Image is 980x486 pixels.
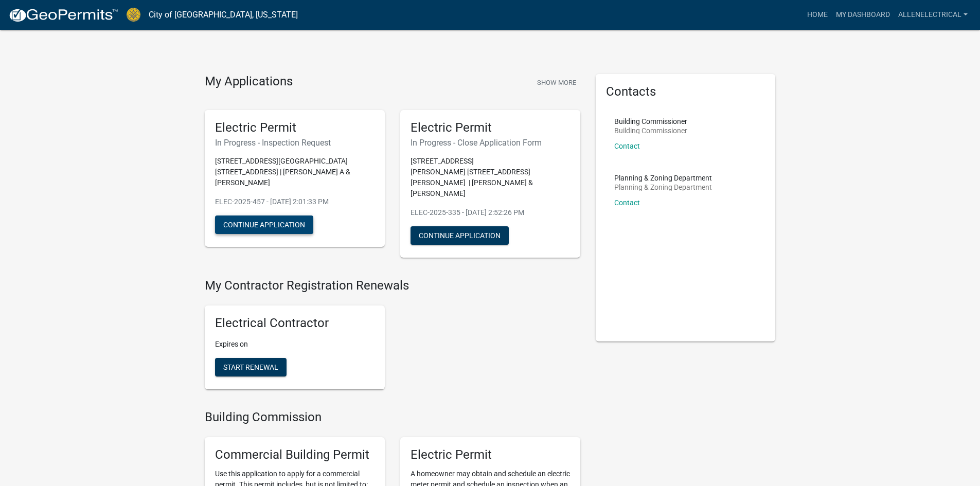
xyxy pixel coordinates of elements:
[832,5,894,25] a: My Dashboard
[614,118,687,125] p: Building Commissioner
[223,363,278,371] span: Start Renewal
[411,138,570,148] h6: In Progress - Close Application Form
[215,215,313,234] button: Continue Application
[614,142,640,150] a: Contact
[533,74,580,91] button: Show More
[606,84,765,99] h5: Contacts
[205,410,580,425] h4: Building Commission
[411,447,570,462] h5: Electric Permit
[215,138,375,148] h6: In Progress - Inspection Request
[127,8,140,22] img: City of Jeffersonville, Indiana
[803,5,832,25] a: Home
[411,156,570,199] p: [STREET_ADDRESS][PERSON_NAME] [STREET_ADDRESS][PERSON_NAME] | [PERSON_NAME] & [PERSON_NAME]
[215,339,375,350] p: Expires on
[411,120,570,135] h5: Electric Permit
[411,226,509,245] button: Continue Application
[614,127,687,134] p: Building Commissioner
[215,447,375,462] h5: Commercial Building Permit
[614,174,712,182] p: Planning & Zoning Department
[614,199,640,207] a: Contact
[205,278,580,398] wm-registration-list-section: My Contractor Registration Renewals
[614,184,712,191] p: Planning & Zoning Department
[411,207,570,218] p: ELEC-2025-335 - [DATE] 2:52:26 PM
[215,358,287,376] button: Start Renewal
[149,6,298,24] a: City of [GEOGRAPHIC_DATA], [US_STATE]
[215,196,375,207] p: ELEC-2025-457 - [DATE] 2:01:33 PM
[205,278,580,293] h4: My Contractor Registration Renewals
[215,156,375,188] p: [STREET_ADDRESS][GEOGRAPHIC_DATA][STREET_ADDRESS] | [PERSON_NAME] A & [PERSON_NAME]
[205,74,293,89] h4: My Applications
[215,120,375,135] h5: Electric Permit
[894,5,972,25] a: AllenElectrical
[215,316,375,331] h5: Electrical Contractor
